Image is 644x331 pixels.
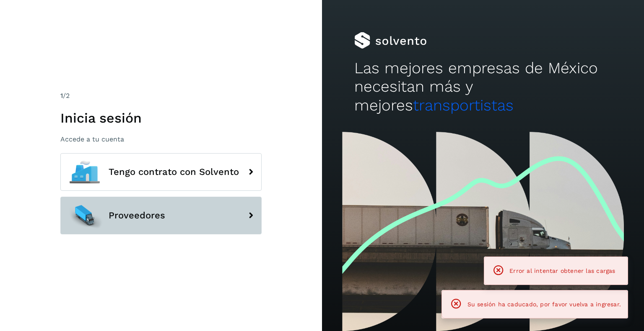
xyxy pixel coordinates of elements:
button: Proveedores [60,197,262,234]
h1: Inicia sesión [60,110,262,126]
h2: Las mejores empresas de México necesitan más y mejores [354,59,612,115]
span: Proveedores [109,210,165,221]
span: Error al intentar obtener las cargas [509,267,615,274]
p: Accede a tu cuenta [60,135,262,143]
span: Su sesión ha caducado, por favor vuelva a ingresar. [467,301,621,308]
span: 1 [60,92,63,100]
span: Tengo contrato con Solvento [109,167,239,177]
div: /2 [60,91,262,101]
button: Tengo contrato con Solvento [60,153,262,191]
span: transportistas [413,96,514,114]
